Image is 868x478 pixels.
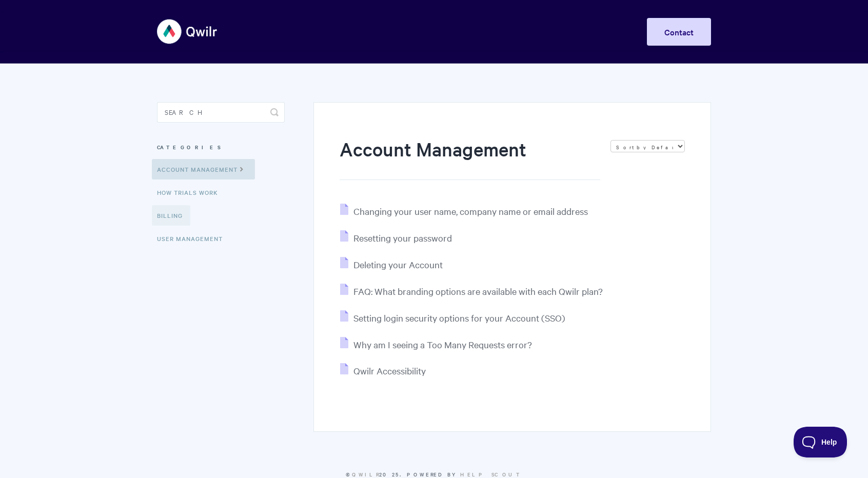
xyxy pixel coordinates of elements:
a: Changing your user name, company name or email address [340,205,588,217]
select: Page reloads on selection [610,140,685,152]
span: Resetting your password [353,232,452,244]
span: FAQ: What branding options are available with each Qwilr plan? [353,285,603,297]
iframe: Toggle Customer Support [794,427,847,457]
a: How Trials Work [157,182,226,203]
a: Setting login security options for your Account (SSO) [340,312,565,324]
span: Setting login security options for your Account (SSO) [353,312,565,324]
a: Why am I seeing a Too Many Requests error? [340,338,532,350]
a: Deleting your Account [340,258,443,270]
a: Resetting your password [340,232,452,244]
a: Qwilr [352,470,379,478]
a: Billing [152,205,190,226]
span: Changing your user name, company name or email address [353,205,588,217]
input: Search [157,102,285,123]
a: FAQ: What branding options are available with each Qwilr plan? [340,285,603,297]
h1: Account Management [340,136,600,180]
a: User Management [157,228,230,249]
span: Why am I seeing a Too Many Requests error? [353,338,532,350]
img: Qwilr Help Center [157,12,218,51]
a: Qwilr Accessibility [340,365,426,376]
span: Powered by [407,470,522,478]
a: Help Scout [460,470,522,478]
span: Deleting your Account [353,258,443,270]
a: Account Management [152,159,255,180]
a: Contact [647,18,711,46]
h3: Categories [157,138,285,156]
span: Qwilr Accessibility [353,365,426,376]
